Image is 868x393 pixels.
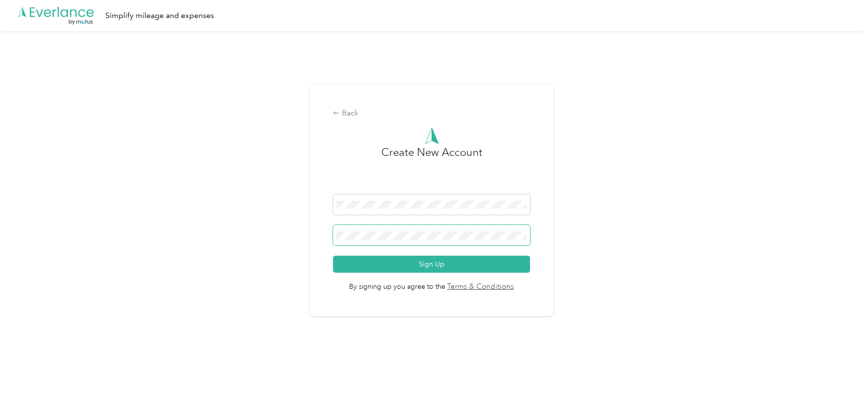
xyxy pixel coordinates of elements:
[333,273,530,292] span: By signing up you agree to the
[445,281,514,293] a: Terms & Conditions
[105,10,214,22] div: Simplify mileage and expenses
[381,144,482,194] h3: Create New Account
[333,256,530,273] button: Sign Up
[333,108,530,119] div: Back
[813,338,868,393] iframe: Everlance-gr Chat Button Frame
